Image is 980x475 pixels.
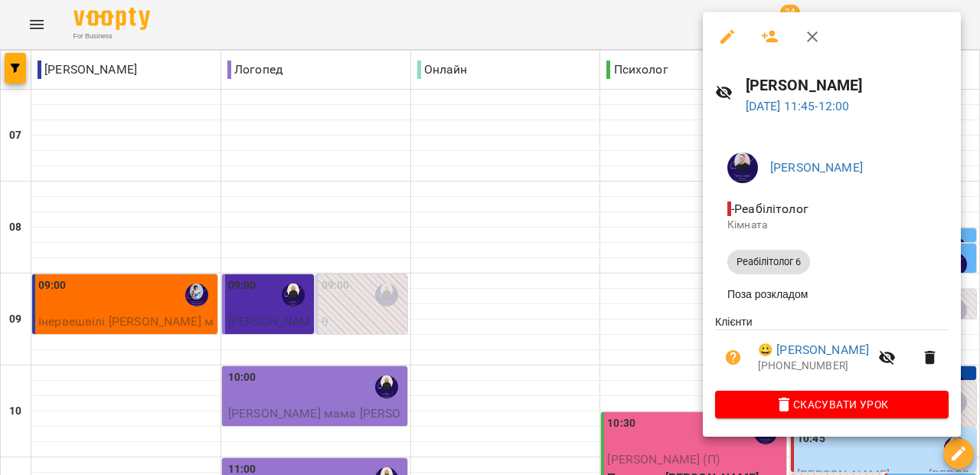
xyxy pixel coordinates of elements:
span: Реабілітолог 6 [727,255,810,269]
a: [PERSON_NAME] [770,160,863,175]
ul: Клієнти [715,314,949,391]
img: 5dd6b2c26b5001a2a5a02b8ae75cbbce.jpeg [727,152,758,183]
span: Скасувати Урок [727,395,936,414]
p: Кімната [727,218,936,233]
a: 😀 [PERSON_NAME] [758,341,869,359]
h6: [PERSON_NAME] [746,74,949,97]
button: Візит ще не сплачено. Додати оплату? [715,339,752,376]
span: - Реабілітолог [727,201,812,216]
a: [DATE] 11:45-12:00 [746,99,850,113]
button: Скасувати Урок [715,391,949,418]
li: Поза розкладом [715,280,949,308]
p: [PHONE_NUMBER] [758,359,869,374]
